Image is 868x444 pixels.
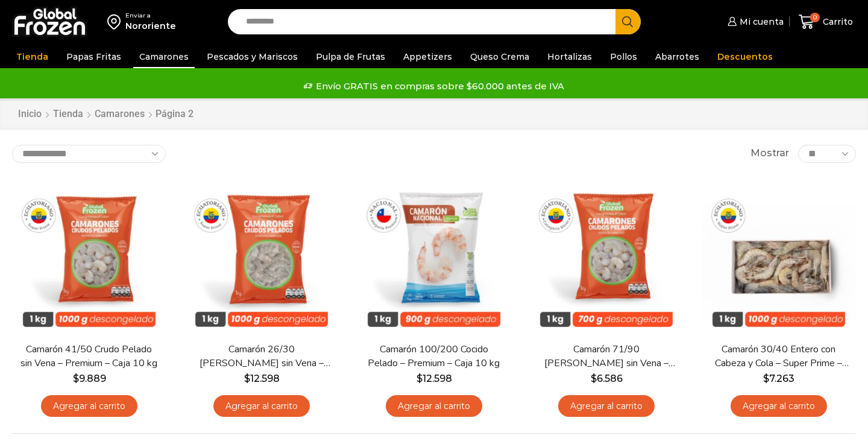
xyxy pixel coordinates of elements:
[591,373,623,384] bdi: 6.586
[537,343,676,370] a: Camarón 71/90 [PERSON_NAME] sin Vena – Silver – Caja 10 kg
[417,373,423,384] span: $
[725,10,784,34] a: Mi cuenta
[244,373,280,384] bdi: 12.598
[820,16,853,28] span: Carrito
[60,45,127,68] a: Papas Fritas
[133,45,195,68] a: Camarones
[417,373,452,384] bdi: 12.598
[201,45,304,68] a: Pescados y Mariscos
[541,45,598,68] a: Hortalizas
[20,343,159,370] a: Camarón 41/50 Crudo Pelado sin Vena – Premium – Caja 10 kg
[558,395,655,417] a: Agregar al carrito: “Camarón 71/90 Crudo Pelado sin Vena - Silver - Caja 10 kg”
[397,45,458,68] a: Appetizers
[52,107,84,121] a: Tienda
[156,108,193,119] span: Página 2
[192,343,331,370] a: Camarón 26/30 [PERSON_NAME] sin Vena – Super Prime – Caja 10 kg
[615,9,641,34] button: Search button
[213,395,310,417] a: Agregar al carrito: “Camarón 26/30 Crudo Pelado sin Vena - Super Prime - Caja 10 kg”
[591,373,597,384] span: $
[365,343,503,370] a: Camarón 100/200 Cocido Pelado – Premium – Caja 10 kg
[796,8,856,36] a: 0 Carrito
[73,373,106,384] bdi: 9.889
[12,145,166,163] select: Pedido de la tienda
[709,343,848,370] a: Camarón 30/40 Entero con Cabeza y Cola – Super Prime – Caja 10 kg
[125,11,176,20] div: Enviar a
[763,373,769,384] span: $
[763,373,794,384] bdi: 7.263
[73,373,79,384] span: $
[17,107,42,121] a: Inicio
[737,16,784,28] span: Mi cuenta
[17,107,196,121] nav: Breadcrumb
[731,395,827,417] a: Agregar al carrito: “Camarón 30/40 Entero con Cabeza y Cola - Super Prime - Caja 10 kg”
[10,45,54,68] a: Tienda
[310,45,391,68] a: Pulpa de Frutas
[107,11,125,32] img: address-field-icon.svg
[810,13,820,22] span: 0
[244,373,250,384] span: $
[464,45,535,68] a: Queso Crema
[649,45,705,68] a: Abarrotes
[125,20,176,32] div: Nororiente
[750,147,789,160] span: Mostrar
[604,45,643,68] a: Pollos
[711,45,779,68] a: Descuentos
[386,395,482,417] a: Agregar al carrito: “Camarón 100/200 Cocido Pelado - Premium - Caja 10 kg”
[94,107,145,121] a: Camarones
[41,395,137,417] a: Agregar al carrito: “Camarón 41/50 Crudo Pelado sin Vena - Premium - Caja 10 kg”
